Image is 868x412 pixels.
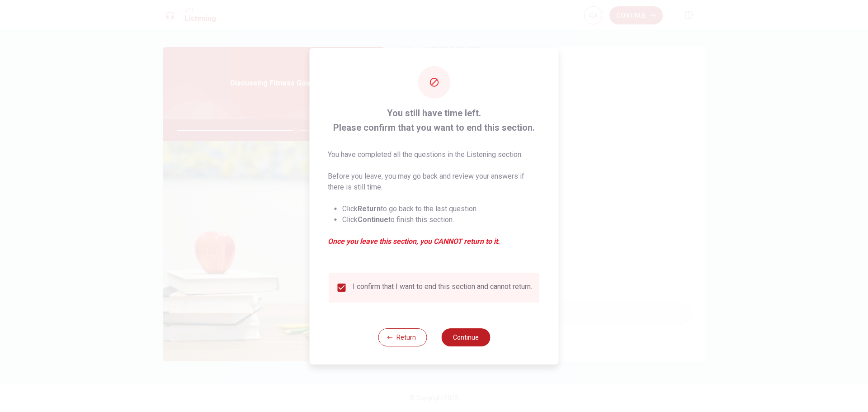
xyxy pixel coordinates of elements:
[328,149,541,160] p: You have completed all the questions in the Listening section.
[378,328,427,346] button: Return
[328,236,541,247] em: Once you leave this section, you CANNOT return to it.
[441,328,490,346] button: Continue
[358,215,388,224] strong: Continue
[358,204,381,213] strong: Return
[353,282,532,293] div: I confirm that I want to end this section and cannot return.
[328,171,541,193] p: Before you leave, you may go back and review your answers if there is still time.
[342,204,541,214] li: Click to go back to the last question
[342,214,541,225] li: Click to finish this section.
[328,106,541,135] span: You still have time left. Please confirm that you want to end this section.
